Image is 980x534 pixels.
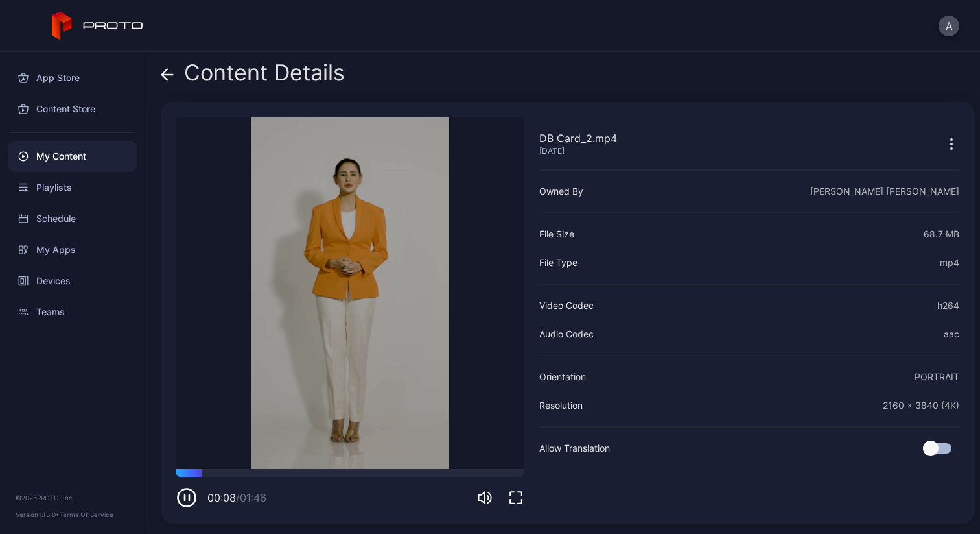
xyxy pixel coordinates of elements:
[944,326,959,342] div: aac
[539,146,617,156] div: [DATE]
[915,369,959,385] div: PORTRAIT
[8,234,137,265] a: My Apps
[8,203,137,234] a: Schedule
[883,398,959,413] div: 2160 x 3840 (4K)
[60,511,113,518] a: Terms Of Service
[937,298,959,313] div: h264
[940,255,959,271] div: mp4
[539,369,586,385] div: Orientation
[236,491,266,504] span: / 01:46
[539,130,617,146] div: DB Card_2.mp4
[539,226,574,242] div: File Size
[161,60,345,91] div: Content Details
[539,298,594,313] div: Video Codec
[539,398,583,413] div: Resolution
[8,172,137,203] a: Playlists
[16,492,129,503] div: © 2025 PROTO, Inc.
[8,62,137,93] a: App Store
[207,490,266,505] div: 00:08
[539,326,594,342] div: Audio Codec
[810,184,959,199] div: [PERSON_NAME] [PERSON_NAME]
[924,226,959,242] div: 68.7 MB
[539,255,577,271] div: File Type
[8,265,137,297] a: Devices
[176,117,524,469] video: Sorry, your browser doesn‘t support embedded videos
[539,184,583,199] div: Owned By
[16,511,60,518] span: Version 1.13.0 •
[939,16,959,36] button: A
[539,441,610,456] div: Allow Translation
[8,141,137,172] a: My Content
[8,297,137,328] a: Teams
[8,93,137,125] a: Content Store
